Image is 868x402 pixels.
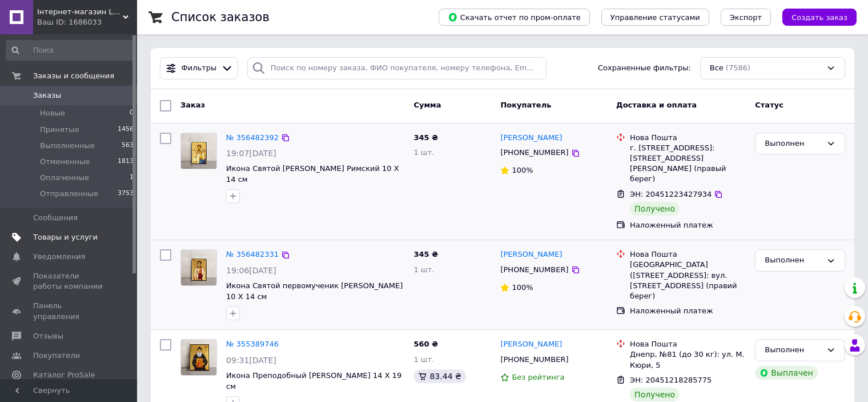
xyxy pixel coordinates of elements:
[500,355,568,364] span: [PHONE_NUMBER]
[122,141,134,151] span: 563
[182,63,217,74] span: Фильтры
[181,340,216,375] img: Фото товару
[755,366,817,380] div: Выплачен
[33,301,106,321] span: Панель управления
[721,9,771,26] button: Экспорт
[413,265,434,274] span: 1 шт.
[791,13,847,22] span: Создать заказ
[181,133,216,169] img: Фото товару
[630,202,680,216] div: Получено
[512,283,533,292] span: 100%
[413,250,438,258] span: 345 ₴
[40,108,65,118] span: Новые
[226,164,399,184] a: Икона Святой [PERSON_NAME] Римский 10 Х 14 см
[247,57,546,79] input: Поиск по номеру заказа, ФИО покупателя, номеру телефона, Email, номеру накладной
[226,266,276,275] span: 19:06[DATE]
[226,133,279,142] a: № 356482392
[180,249,217,286] a: Фото товару
[40,189,98,199] span: Отправленные
[630,133,746,143] div: Нова Пошта
[500,133,562,144] a: [PERSON_NAME]
[439,9,590,26] button: Скачать отчет по пром-оплате
[782,9,857,26] button: Создать заказ
[33,331,63,341] span: Отзывы
[630,190,712,198] span: ЭН: 20451223427934
[33,351,80,361] span: Покупатели
[33,232,98,242] span: Товары и услуги
[630,306,746,316] div: Наложенный платеж
[765,344,822,356] div: Выполнен
[226,340,279,348] a: № 355389746
[601,9,709,26] button: Управление статусами
[118,125,134,135] span: 1456
[118,157,134,167] span: 1813
[500,265,568,274] span: [PHONE_NUMBER]
[448,12,581,22] span: Скачать отчет по пром-оплате
[130,173,134,183] span: 1
[630,349,746,370] div: Днепр, №81 (до 30 кг): ул. М. Кюри, 5
[730,13,762,22] span: Экспорт
[33,213,78,223] span: Сообщения
[512,166,533,174] span: 100%
[226,356,276,365] span: 09:31[DATE]
[40,141,95,151] span: Выполненные
[33,71,114,81] span: Заказы и сообщения
[630,220,746,230] div: Наложенный платеж
[130,108,134,118] span: 0
[755,101,783,109] span: Статус
[630,260,746,301] div: [GEOGRAPHIC_DATA] ([STREET_ADDRESS]: вул. [STREET_ADDRESS] (правий берег)
[413,133,438,142] span: 345 ₴
[512,373,564,381] span: Без рейтинга
[181,250,216,285] img: Фото товару
[171,10,270,24] h1: Список заказов
[33,90,61,101] span: Заказы
[765,138,822,150] div: Выполнен
[37,17,137,27] div: Ваш ID: 1686033
[40,157,90,167] span: Отмененные
[413,340,438,348] span: 560 ₴
[226,149,276,158] span: 19:07[DATE]
[616,101,697,109] span: Доставка и оплата
[33,252,85,262] span: Уведомления
[37,7,123,17] span: Інтернет-магазин Lagracia
[765,254,822,266] div: Выполнен
[413,355,434,364] span: 1 шт.
[726,63,750,72] span: (7586)
[33,370,95,380] span: Каталог ProSale
[33,271,106,292] span: Показатели работы компании
[413,148,434,157] span: 1 шт.
[500,249,562,260] a: [PERSON_NAME]
[630,339,746,349] div: Нова Пошта
[226,371,401,391] a: Икона Преподобный [PERSON_NAME] 14 Х 19 см
[6,40,135,61] input: Поиск
[413,369,465,383] div: 83.44 ₴
[180,133,217,169] a: Фото товару
[180,101,205,109] span: Заказ
[710,63,724,74] span: Все
[226,250,279,258] a: № 356482331
[413,101,441,109] span: Сумма
[610,13,700,22] span: Управление статусами
[40,125,79,135] span: Принятые
[630,388,680,401] div: Получено
[771,13,857,21] a: Создать заказ
[500,339,562,350] a: [PERSON_NAME]
[226,281,403,301] a: Икона Святой первомученик [PERSON_NAME] 10 Х 14 см
[630,249,746,260] div: Нова Пошта
[180,339,217,376] a: Фото товару
[118,189,134,199] span: 3753
[500,148,568,157] span: [PHONE_NUMBER]
[630,143,746,185] div: г. [STREET_ADDRESS]: [STREET_ADDRESS][PERSON_NAME] (правый берег)
[40,173,89,183] span: Оплаченные
[598,63,691,74] span: Сохраненные фильтры:
[630,376,712,384] span: ЭН: 20451218285775
[500,101,551,109] span: Покупатель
